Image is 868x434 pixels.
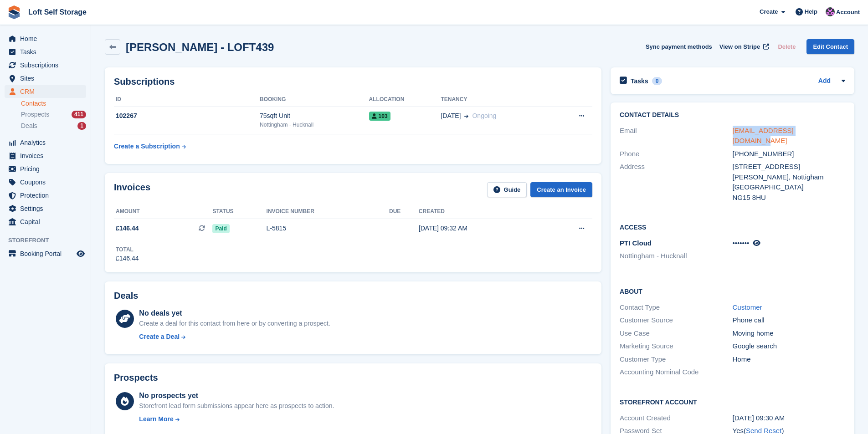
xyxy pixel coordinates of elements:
[733,127,794,145] a: [EMAIL_ADDRESS][DOMAIN_NAME]
[77,122,86,130] div: 1
[620,354,732,365] div: Customer Type
[441,111,461,121] span: [DATE]
[620,413,732,424] div: Account Created
[20,59,75,71] span: Subscriptions
[139,414,173,424] div: Learn More
[419,224,544,233] div: [DATE] 09:32 AM
[114,291,138,301] h2: Deals
[620,286,845,296] h2: About
[139,319,330,328] div: Create a deal for this contact from here or by converting a prospect.
[20,32,75,45] span: Home
[5,72,86,85] a: menu
[139,414,334,424] a: Learn More
[5,176,86,189] a: menu
[733,182,845,193] div: [GEOGRAPHIC_DATA]
[5,163,86,175] a: menu
[5,136,86,149] a: menu
[260,121,369,129] div: Nottingham - Hucknall
[20,202,75,215] span: Settings
[114,92,260,107] th: ID
[631,77,648,85] h2: Tasks
[116,224,139,233] span: £146.44
[620,239,652,247] span: PTI Cloud
[114,142,180,151] div: Create a Subscription
[620,397,845,406] h2: Storefront Account
[20,149,75,162] span: Invoices
[260,92,369,107] th: Booking
[733,172,845,183] div: [PERSON_NAME], Nottigham
[20,85,75,98] span: CRM
[116,245,139,254] div: Total
[267,204,389,219] th: Invoice number
[114,77,592,87] h2: Subscriptions
[719,42,760,51] span: View on Stripe
[72,111,86,118] div: 411
[114,204,212,219] th: Amount
[806,39,854,54] a: Edit Contact
[114,138,186,155] a: Create a Subscription
[733,413,845,424] div: [DATE] 09:30 AM
[620,222,845,231] h2: Access
[126,41,274,53] h2: [PERSON_NAME] - LOFT439
[260,111,369,121] div: 75sqft Unit
[116,254,139,263] div: £146.44
[389,204,419,219] th: Due
[25,5,90,20] a: Loft Self Storage
[620,367,732,378] div: Accounting Nominal Code
[419,204,544,219] th: Created
[5,215,86,228] a: menu
[620,315,732,326] div: Customer Source
[530,182,592,197] a: Create an Invoice
[836,8,860,17] span: Account
[733,193,845,203] div: NG15 8HU
[369,92,441,107] th: Allocation
[21,122,37,130] span: Deals
[7,5,21,19] img: stora-icon-8386f47178a22dfd0bd8f6a31ec36ba5ce8667c1dd55bd0f319d3a0aa187defe.svg
[826,7,835,16] img: Amy Wright
[5,189,86,202] a: menu
[139,332,330,342] a: Create a Deal
[652,77,663,85] div: 0
[441,92,554,107] th: Tenancy
[733,162,845,172] div: [STREET_ADDRESS]
[267,224,389,233] div: L-5815
[716,39,771,54] a: View on Stripe
[114,373,158,383] h2: Prospects
[20,247,75,260] span: Booking Portal
[20,46,75,58] span: Tasks
[139,332,180,342] div: Create a Deal
[139,390,334,401] div: No prospects yet
[20,215,75,228] span: Capital
[620,112,845,119] h2: Contact Details
[5,202,86,215] a: menu
[21,110,49,119] span: Prospects
[620,302,732,313] div: Contact Type
[20,189,75,202] span: Protection
[646,39,712,54] button: Sync payment methods
[75,248,86,259] a: Preview store
[21,121,86,131] a: Deals 1
[5,32,86,45] a: menu
[620,162,732,203] div: Address
[472,112,496,119] span: Ongoing
[774,39,799,54] button: Delete
[805,7,817,16] span: Help
[114,111,260,121] div: 102267
[114,182,150,197] h2: Invoices
[733,354,845,365] div: Home
[21,110,86,119] a: Prospects 411
[20,176,75,189] span: Coupons
[20,136,75,149] span: Analytics
[139,401,334,411] div: Storefront lead form submissions appear here as prospects to action.
[369,112,390,121] span: 103
[5,149,86,162] a: menu
[21,99,86,108] a: Contacts
[5,85,86,98] a: menu
[212,204,266,219] th: Status
[733,239,750,247] span: •••••••
[760,7,778,16] span: Create
[487,182,527,197] a: Guide
[139,308,330,319] div: No deals yet
[20,163,75,175] span: Pricing
[733,328,845,339] div: Moving home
